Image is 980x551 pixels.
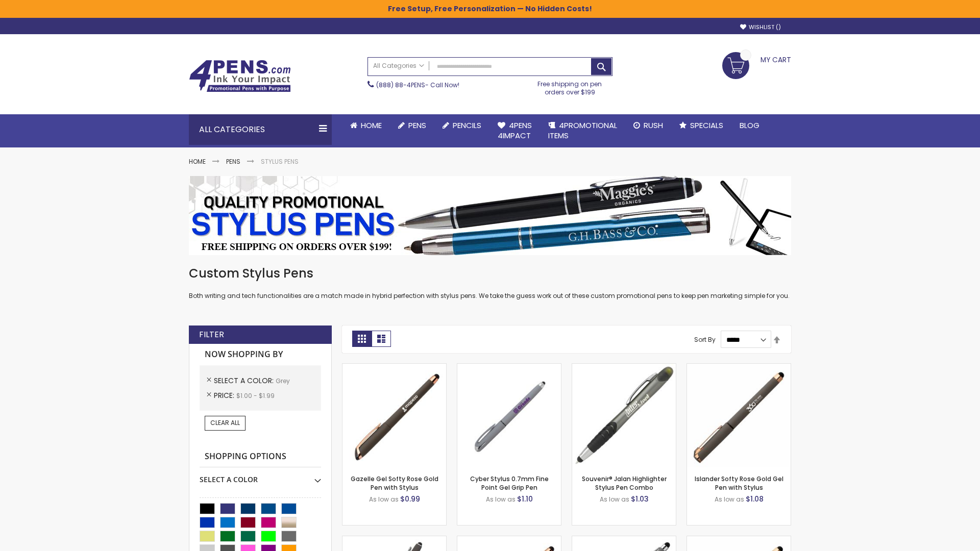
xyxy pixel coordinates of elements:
[527,76,613,96] div: Free shipping on pen orders over $199
[572,536,676,544] a: Minnelli Softy Pen with Stylus - Laser Engraved-Grey
[740,120,759,131] span: Blog
[189,60,291,92] img: 4Pens Custom Pens and Promotional Products
[214,375,276,386] span: Select A Color
[189,265,791,300] div: Both writing and tech functionalities are a match made in hybrid perfection with stylus pens. We ...
[189,157,206,166] a: Home
[457,363,561,372] a: Cyber Stylus 0.7mm Fine Point Gel Grip Pen-Grey
[189,265,791,282] h1: Custom Stylus Pens
[517,494,533,504] span: $1.10
[200,467,321,485] div: Select A Color
[276,377,290,385] span: Grey
[694,335,716,344] label: Sort By
[373,62,424,70] span: All Categories
[342,363,446,372] a: Gazelle Gel Softy Rose Gold Pen with Stylus-Grey
[200,344,321,365] strong: Now Shopping by
[644,120,663,131] span: Rush
[746,494,764,504] span: $1.08
[376,81,425,89] a: (888) 88-4PENS
[342,114,390,137] a: Home
[368,58,429,74] a: All Categories
[489,114,540,147] a: 4Pens4impact
[572,364,676,467] img: Souvenir® Jalan Highlighter Stylus Pen Combo-Grey
[352,331,372,347] strong: Grid
[408,120,426,131] span: Pens
[625,114,671,137] a: Rush
[486,495,516,504] span: As low as
[715,495,744,504] span: As low as
[695,474,783,491] a: Islander Softy Rose Gold Gel Pen with Stylus
[453,120,481,131] span: Pencils
[687,363,791,372] a: Islander Softy Rose Gold Gel Pen with Stylus-Grey
[342,536,446,544] a: Custom Soft Touch® Metal Pens with Stylus-Grey
[369,495,399,504] span: As low as
[457,364,561,467] img: Cyber Stylus 0.7mm Fine Point Gel Grip Pen-Grey
[540,114,625,147] a: 4PROMOTIONALITEMS
[189,176,791,255] img: Stylus Pens
[731,114,768,137] a: Blog
[342,364,446,467] img: Gazelle Gel Softy Rose Gold Pen with Stylus-Grey
[261,157,299,166] strong: Stylus Pens
[351,474,438,491] a: Gazelle Gel Softy Rose Gold Pen with Stylus
[226,157,240,166] a: Pens
[600,495,629,504] span: As low as
[205,416,246,430] a: Clear All
[457,536,561,544] a: Gazelle Gel Softy Rose Gold Pen with Stylus - ColorJet-Grey
[740,23,781,31] a: Wishlist
[434,114,489,137] a: Pencils
[210,418,240,427] span: Clear All
[400,494,420,504] span: $0.99
[498,120,532,141] span: 4Pens 4impact
[189,114,332,145] div: All Categories
[470,474,549,491] a: Cyber Stylus 0.7mm Fine Point Gel Grip Pen
[200,446,321,468] strong: Shopping Options
[572,363,676,372] a: Souvenir® Jalan Highlighter Stylus Pen Combo-Grey
[199,329,224,340] strong: Filter
[236,391,275,400] span: $1.00 - $1.99
[631,494,649,504] span: $1.03
[671,114,731,137] a: Specials
[390,114,434,137] a: Pens
[548,120,617,141] span: 4PROMOTIONAL ITEMS
[214,390,236,400] span: Price
[687,364,791,467] img: Islander Softy Rose Gold Gel Pen with Stylus-Grey
[361,120,382,131] span: Home
[690,120,723,131] span: Specials
[582,474,667,491] a: Souvenir® Jalan Highlighter Stylus Pen Combo
[687,536,791,544] a: Islander Softy Rose Gold Gel Pen with Stylus - ColorJet Imprint-Grey
[376,81,459,89] span: - Call Now!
